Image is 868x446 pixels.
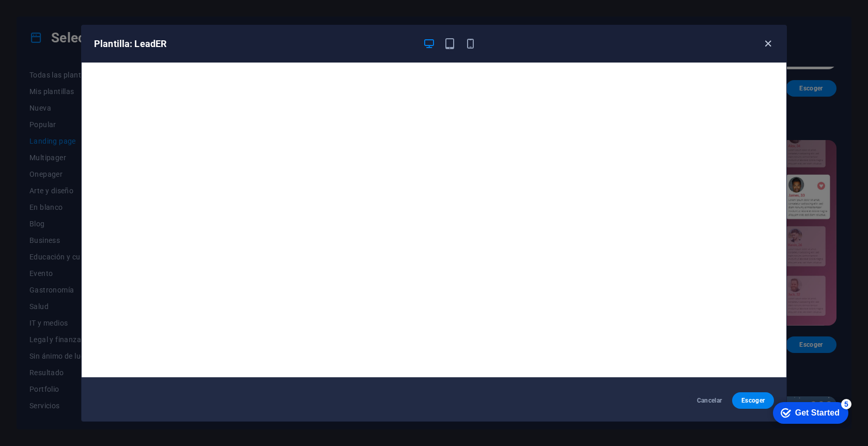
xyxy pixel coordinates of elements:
div: Get Started 5 items remaining, 0% complete [8,5,84,27]
button: Cancelar [689,392,731,409]
div: Get Started [30,11,75,21]
span: Cancelar [697,396,722,405]
h6: Plantilla: LeadER [94,38,414,50]
button: Escoger [732,392,774,409]
span: Escoger [740,396,766,405]
div: 5 [76,2,87,12]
